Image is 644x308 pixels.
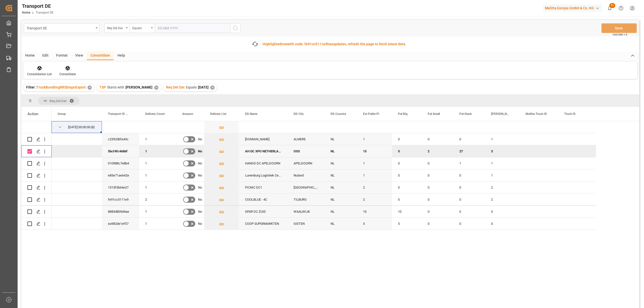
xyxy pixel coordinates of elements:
[428,112,440,116] span: Pal Small
[288,157,325,169] div: APELDOORN
[485,169,519,181] div: 1
[239,194,288,205] div: COOLBLUE - 4C
[239,169,288,181] div: Lunenburg Logistiek Centrum
[357,133,392,145] div: 1
[239,133,288,145] div: [DOMAIN_NAME]
[459,112,472,116] span: Pal Stack
[102,169,139,181] div: e85e71ae642e
[107,85,124,89] span: Starts with
[198,134,202,145] span: No
[485,157,519,169] div: 1
[485,194,519,205] div: 2
[357,169,392,181] div: 1
[609,3,615,8] span: 21
[325,169,357,181] div: NL
[392,145,422,157] div: 0
[198,146,202,157] span: No
[422,182,453,193] div: 0
[263,41,406,47] div: Highlighted with code: updates, refresh the page to fetch latest data.
[485,182,519,193] div: 2
[198,182,202,193] span: No
[52,133,596,145] div: Press SPACE to select this row.
[239,218,288,230] div: COOP SUPERMARKTEN
[453,182,485,193] div: 0
[139,133,176,145] div: 1
[21,206,52,218] div: Press SPACE to select this row.
[126,85,152,89] span: [PERSON_NAME]
[239,157,288,169] div: HANOS DC APELDOORN
[52,121,596,133] div: Press SPACE to select this row.
[325,194,357,205] div: NL
[357,194,392,205] div: 2
[422,194,453,205] div: 0
[325,218,357,230] div: NL
[186,85,197,89] span: Equals
[139,157,176,169] div: 1
[325,145,357,157] div: NL
[52,52,71,60] div: Format
[357,182,392,193] div: 2
[24,23,99,33] button: open menu
[453,145,485,157] div: 27
[543,3,604,13] button: Melitta Europa GmbH & Co. KG
[52,194,596,206] div: Press SPACE to select this row.
[27,72,52,76] div: Consolidation List
[102,206,139,217] div: 8883d809d4ae
[398,112,408,116] span: Pal Big
[564,112,576,116] span: Truck ID
[392,218,422,230] div: 5
[422,206,453,217] div: 0
[325,133,357,145] div: NL
[294,112,304,116] span: DD City
[87,52,114,60] div: Consolidate
[485,218,519,230] div: 0
[485,206,519,217] div: 0
[453,218,485,230] div: 0
[52,157,596,169] div: Press SPACE to select this row.
[198,218,202,230] span: No
[139,145,176,157] div: 1
[26,85,36,89] span: Filter :
[21,194,52,206] div: Press SPACE to select this row.
[239,145,288,157] div: AH DC XPO NETHERLANDS II BV
[485,133,519,145] div: 1
[155,23,230,33] input: DD.MM.YYYY
[604,3,615,14] button: show 21 new notifications
[392,133,422,145] div: 0
[21,52,38,60] div: Home
[130,23,155,33] button: open menu
[104,23,130,33] button: open menu
[52,218,596,230] div: Press SPACE to select this row.
[52,145,596,157] div: Press SPACE to deselect this row.
[281,42,287,46] span: row
[22,2,54,10] div: Transport DE
[182,112,193,116] span: Amazon
[392,194,422,205] div: 0
[154,85,158,90] div: ✕
[102,145,139,157] div: 5bcf4fc4686f
[288,218,325,230] div: GIETEN
[422,169,453,181] div: 0
[491,112,509,116] span: [PERSON_NAME]
[139,182,176,193] div: 1
[108,112,129,116] span: Transport ID Logward
[325,206,357,217] div: NL
[325,157,357,169] div: NL
[71,52,87,60] div: View
[485,145,519,157] div: 3
[50,99,66,103] span: Req Del Dat
[288,206,325,217] div: WAALWIJK
[357,218,392,230] div: 5
[52,182,596,194] div: Press SPACE to select this row.
[21,133,52,145] div: Press SPACE to select this row.
[21,121,52,133] div: Press SPACE to select this row.
[139,194,176,205] div: 2
[27,112,38,116] div: Action
[166,85,185,89] span: Req Del Dat
[198,194,202,205] span: No
[102,182,139,193] div: 1515f3b64e27
[357,145,392,157] div: 15
[422,157,453,169] div: 0
[453,194,485,205] div: 0
[22,11,30,14] a: Home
